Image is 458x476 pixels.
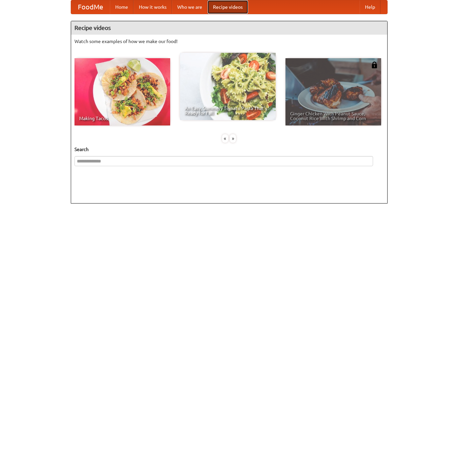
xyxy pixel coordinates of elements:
a: How it works [133,0,172,14]
span: An Easy, Summery Tomato Pasta That's Ready for Fall [185,106,271,115]
a: Making Tacos [74,58,170,125]
div: « [222,134,228,143]
a: Recipe videos [208,0,248,14]
a: Who we are [172,0,208,14]
h4: Recipe videos [71,21,387,35]
a: An Easy, Summery Tomato Pasta That's Ready for Fall [180,53,276,120]
img: 483408.png [371,62,378,68]
a: Home [110,0,133,14]
div: » [230,134,236,143]
span: Making Tacos [79,116,165,121]
a: FoodMe [71,0,110,14]
p: Watch some examples of how we make our food! [74,38,384,45]
h5: Search [74,146,384,153]
a: Help [360,0,380,14]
